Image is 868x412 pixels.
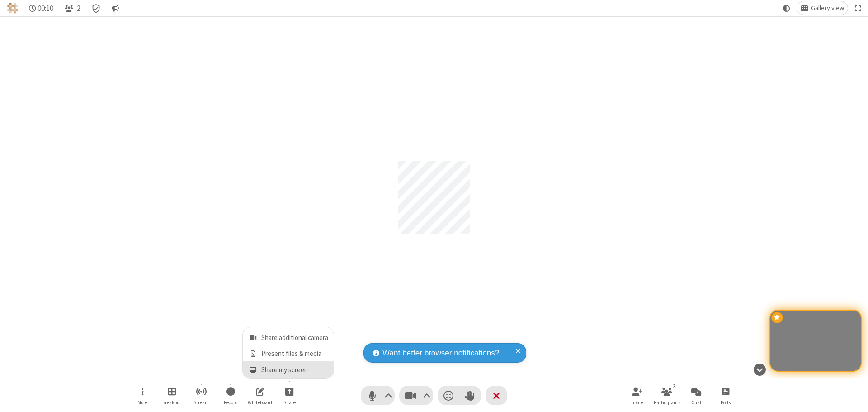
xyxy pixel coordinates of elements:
span: Share additional camera [261,334,328,342]
button: Mute (⌘+Shift+A) [361,386,395,405]
button: Manage Breakout Rooms [158,383,185,408]
button: Open shared whiteboard [246,383,274,408]
span: Invite [632,400,643,405]
span: Breakout [162,400,181,405]
span: Record [224,400,238,405]
span: Chat [691,400,702,405]
div: 2 [670,382,678,390]
button: Raise hand [459,386,481,405]
button: Start recording [217,383,244,408]
button: Stop video (⌘+Shift+V) [399,386,433,405]
div: Timer [25,1,57,15]
span: Want better browser notifications? [382,347,499,359]
button: Open menu [129,383,156,408]
button: Share additional camera [243,327,334,345]
button: Start streaming [188,383,215,408]
button: Open poll [712,383,739,408]
button: End or leave meeting [486,386,507,405]
button: Present files & media [243,345,334,361]
div: Meeting details Encryption enabled [88,1,105,15]
span: Share my screen [261,366,328,374]
button: Audio settings [382,386,395,405]
button: Using system theme [779,1,794,15]
span: 00:10 [38,4,53,13]
span: Polls [721,400,731,405]
span: Gallery view [811,5,844,12]
span: Participants [654,400,680,405]
button: Video setting [421,386,433,405]
button: Open participant list [61,1,84,15]
button: Hide [750,359,769,380]
span: More [137,400,147,405]
button: Invite participants (⌘+Shift+I) [624,383,651,408]
button: Change layout [797,1,848,15]
span: Whiteboard [248,400,272,405]
span: 2 [77,4,80,13]
button: Fullscreen [851,1,865,15]
button: Conversation [108,1,123,15]
button: Open chat [683,383,710,408]
span: Stream [193,400,209,405]
button: Share my screen [243,361,334,378]
button: Send a reaction [438,386,459,405]
button: Open participant list [653,383,680,408]
img: QA Selenium DO NOT DELETE OR CHANGE [7,3,18,14]
span: Share [283,400,296,405]
span: Present files & media [261,350,328,358]
button: Open menu [276,383,303,408]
